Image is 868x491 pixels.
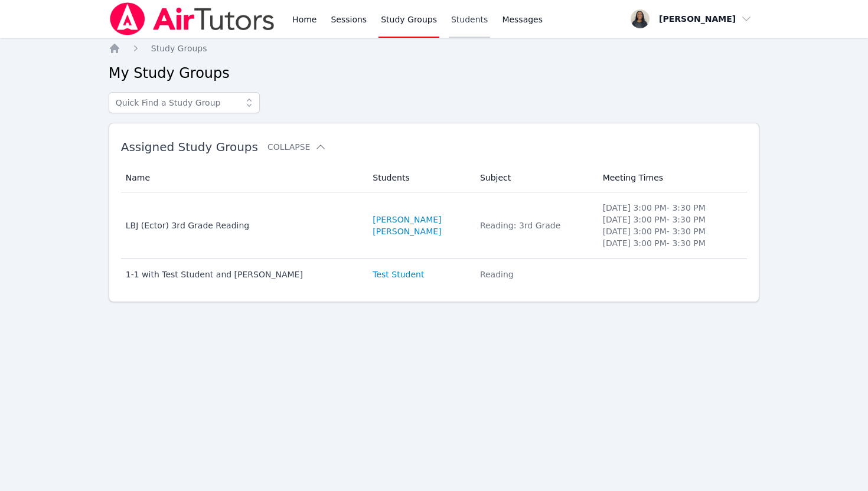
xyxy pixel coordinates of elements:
span: Assigned Study Groups [121,140,258,154]
div: Reading: 3rd Grade [480,220,589,231]
a: [PERSON_NAME] [373,225,441,237]
th: Subject [473,163,596,192]
th: Name [121,163,366,192]
li: [DATE] 3:00 PM - 3:30 PM [603,202,740,214]
img: Air Tutors [109,2,276,35]
button: Collapse [267,141,327,153]
a: [PERSON_NAME] [373,214,441,225]
tr: LBJ (Ector) 3rd Grade Reading[PERSON_NAME][PERSON_NAME]Reading: 3rd Grade[DATE] 3:00 PM- 3:30 PM[... [121,192,748,259]
nav: Breadcrumb [109,42,760,54]
h2: My Study Groups [109,64,760,83]
a: Study Groups [151,42,207,54]
div: Reading [480,269,589,280]
div: LBJ (Ector) 3rd Grade Reading [126,220,359,231]
tr: 1-1 with Test Student and [PERSON_NAME]Test StudentReading [121,259,748,290]
span: Study Groups [151,44,207,53]
li: [DATE] 3:00 PM - 3:30 PM [603,214,740,225]
a: Test Student [373,269,424,280]
th: Students [366,163,473,192]
th: Meeting Times [596,163,748,192]
input: Quick Find a Study Group [109,92,260,113]
span: Messages [502,14,543,25]
div: 1-1 with Test Student and [PERSON_NAME] [126,269,359,280]
li: [DATE] 3:00 PM - 3:30 PM [603,225,740,237]
li: [DATE] 3:00 PM - 3:30 PM [603,237,740,249]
